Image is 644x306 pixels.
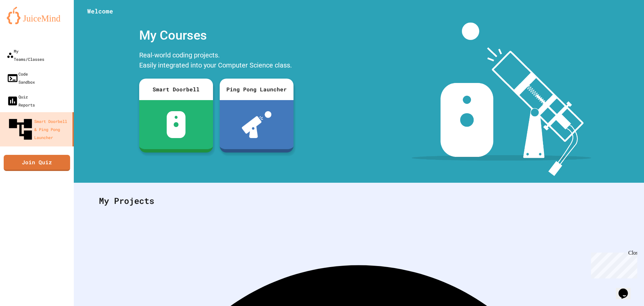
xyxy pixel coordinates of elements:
[4,155,70,171] a: Join Quiz
[7,7,67,24] img: logo-orange.svg
[7,70,35,86] div: Code Sandbox
[139,79,213,100] div: Smart Doorbell
[136,48,297,74] div: Real-world coding projects. Easily integrated into your Computer Science class.
[92,188,626,214] div: My Projects
[7,116,70,143] div: Smart Doorbell & Ping Pong Launcher
[412,23,591,176] img: banner-image-my-projects.png
[136,23,297,48] div: My Courses
[7,93,35,109] div: Quiz Reports
[616,279,637,299] iframe: chat widget
[3,3,46,43] div: Chat with us now!Close
[220,79,293,100] div: Ping Pong Launcher
[7,47,44,63] div: My Teams/Classes
[242,111,272,138] img: ppl-with-ball.png
[588,250,637,278] iframe: chat widget
[167,111,186,138] img: sdb-white.svg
